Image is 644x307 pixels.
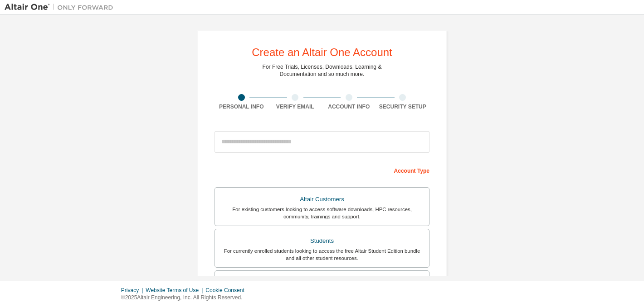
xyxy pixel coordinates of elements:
[215,163,429,177] div: Account Type
[263,63,382,78] div: For Free Trials, Licenses, Downloads, Learning & Documentation and so much more.
[5,3,118,12] img: Altair One
[220,276,424,289] div: Faculty
[220,206,424,220] div: For existing customers looking to access software downloads, HPC resources, community, trainings ...
[220,247,424,262] div: For currently enrolled students looking to access the free Altair Student Edition bundle and all ...
[146,287,205,294] div: Website Terms of Use
[205,287,249,294] div: Cookie Consent
[252,47,392,58] div: Create an Altair One Account
[220,193,424,206] div: Altair Customers
[121,294,250,302] p: © 2025 Altair Engineering, Inc. All Rights Reserved.
[121,287,146,294] div: Privacy
[220,235,424,247] div: Students
[322,103,376,110] div: Account Info
[268,103,322,110] div: Verify Email
[376,103,430,110] div: Security Setup
[215,103,268,110] div: Personal Info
